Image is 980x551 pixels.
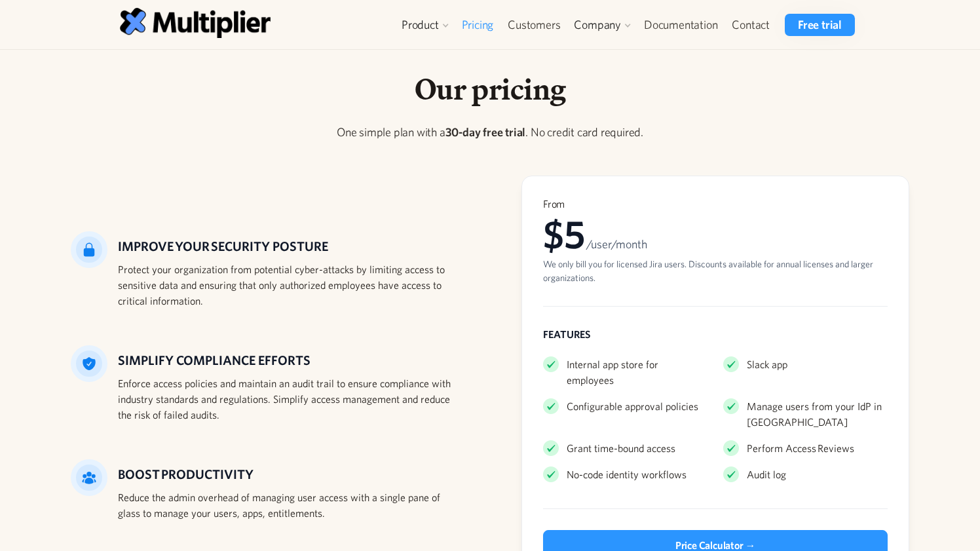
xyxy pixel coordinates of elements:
[71,151,909,169] p: ‍
[71,71,909,107] h1: Our pricing
[747,440,854,456] div: Perform Access Reviews
[118,261,459,309] div: Protect your organization from potential cyber-attacks by limiting access to sensitive data and e...
[500,14,567,36] a: Customers
[747,356,787,372] div: Slack app
[543,328,888,341] div: FEATURES
[567,398,698,414] div: Configurable approval policies
[543,210,888,257] div: $5
[118,375,459,423] div: Enforce access policies and maintain an audit trail to ensure compliance with industry standards ...
[445,125,526,139] strong: 30-day free trial
[785,14,855,36] a: Free trial
[574,17,621,33] div: Company
[118,489,459,521] div: Reduce the admin overhead of managing user access with a single pane of glass to manage your user...
[543,197,888,210] div: From
[543,257,888,285] div: We only bill you for licensed Jira users. Discounts available for annual licenses and larger orga...
[71,123,909,141] p: One simple plan with a . No credit card required.
[402,17,439,33] div: Product
[747,398,888,430] div: Manage users from your IdP in [GEOGRAPHIC_DATA]
[747,466,786,482] div: Audit log
[567,440,675,456] div: Grant time-bound access
[567,356,707,388] div: Internal app store for employees
[586,237,647,251] span: /user/month
[455,14,501,36] a: Pricing
[637,14,725,36] a: Documentation
[567,466,687,482] div: No-code identity workflows
[118,237,459,256] h5: IMPROVE YOUR SECURITY POSTURE
[725,14,777,36] a: Contact
[118,465,459,484] h5: BOOST PRODUCTIVITY
[118,351,459,370] h5: Simplify compliance efforts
